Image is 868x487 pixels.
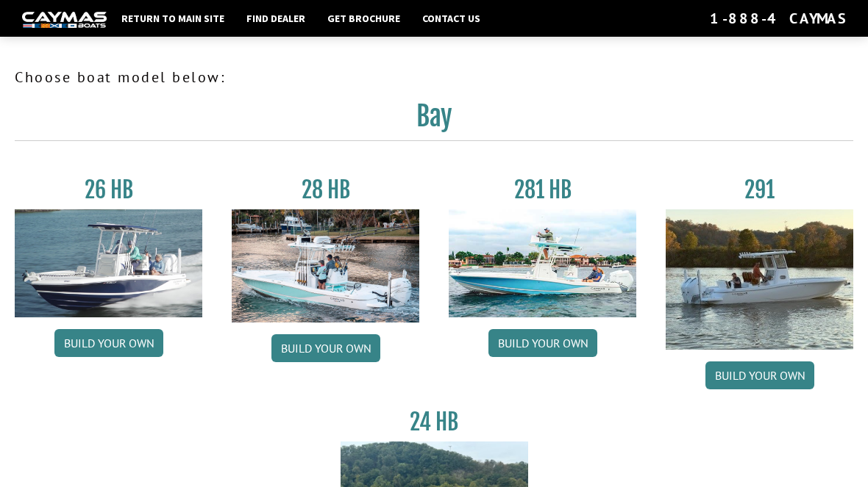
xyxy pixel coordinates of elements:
a: Build your own [271,334,380,362]
h3: 291 [666,176,853,203]
a: Build your own [54,329,163,357]
a: Build your own [705,361,814,389]
div: 1-888-4CAYMAS [710,9,846,28]
h2: Bay [15,100,853,141]
a: Build your own [488,329,597,357]
a: Return to main site [114,9,232,28]
img: white-logo-c9c8dbefe5ff5ceceb0f0178aa75bf4bb51f6bca0971e226c86eb53dfe498488.png [22,12,107,27]
a: Contact Us [415,9,488,28]
img: 28-hb-twin.jpg [449,209,636,317]
img: 26_new_photo_resized.jpg [15,209,202,317]
h3: 28 HB [232,176,419,203]
a: Get Brochure [320,9,408,28]
p: Choose boat model below: [15,66,853,88]
h3: 26 HB [15,176,202,203]
h3: 281 HB [449,176,636,203]
img: 291_Thumbnail.jpg [666,209,853,350]
img: 28_hb_thumbnail_for_caymas_connect.jpg [232,209,419,322]
h3: 24 HB [341,408,528,436]
a: Find Dealer [239,9,313,28]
